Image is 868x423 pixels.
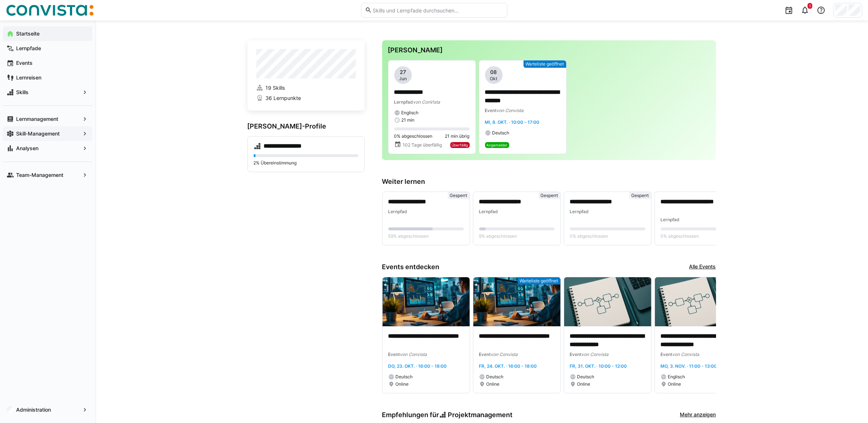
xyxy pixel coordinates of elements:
span: Do, 23. Okt. · 16:00 - 18:00 [388,363,447,369]
span: Lernpfad [661,217,680,222]
span: 19 Skills [265,84,285,92]
span: Event [570,352,582,357]
h3: [PERSON_NAME] [388,46,710,54]
a: Alle Events [689,263,716,271]
img: image [564,277,651,326]
img: image [473,277,560,326]
span: Englisch [668,374,685,380]
span: 59% abgeschlossen [388,233,429,239]
span: Lernpfad [388,209,407,214]
span: 9% abgeschlossen [479,233,517,239]
span: 0% abgeschlossen [394,133,433,139]
span: Deutsch [487,374,504,380]
input: Skills und Lernpfade durchsuchen… [372,7,503,14]
a: Mehr anzeigen [680,411,716,419]
span: von Convista [400,352,427,357]
p: 2% Übereinstimmung [254,160,358,166]
span: Englisch [402,110,419,116]
span: von Convista [673,352,700,357]
span: von Convista [582,352,609,357]
span: 102 Tage überfällig [403,142,442,148]
span: 0% abgeschlossen [570,233,608,239]
span: Gesperrt [450,193,467,198]
span: Online [577,381,591,387]
span: Lernpfad [394,99,413,105]
span: Event [479,352,491,357]
h3: Weiter lernen [382,178,716,186]
span: 0% abgeschlossen [661,233,699,239]
img: image [655,277,742,326]
span: Deutsch [577,374,595,380]
span: Lernpfad [479,209,498,214]
span: 27 [400,68,406,76]
span: 1 [809,4,811,8]
span: von Convista [497,108,524,113]
span: Online [668,381,681,387]
span: 21 min [402,117,415,123]
span: Angemeldet [487,143,508,147]
h3: Empfehlungen für [382,411,513,419]
span: Event [661,352,673,357]
img: image [383,277,470,326]
span: Warteliste geöffnet [526,61,564,67]
span: Warteliste geöffnet [520,278,558,284]
span: Projektmanagement [448,411,513,419]
span: Event [388,352,400,357]
span: Jun [399,76,407,82]
span: Fr, 31. Okt. · 10:00 - 12:00 [570,363,627,369]
span: Gesperrt [541,193,558,198]
h3: Events entdecken [382,263,440,271]
span: Fr, 24. Okt. · 16:00 - 18:00 [479,363,537,369]
span: Mi, 8. Okt. · 10:00 - 17:00 [485,119,540,125]
span: Lernpfad [570,209,589,214]
span: 21 min übrig [445,133,470,139]
span: Okt [490,76,498,82]
span: von Convista [491,352,518,357]
span: Überfällig [452,143,468,147]
span: 36 Lernpunkte [265,94,301,102]
span: Gesperrt [632,193,649,198]
span: 08 [491,68,497,76]
span: Deutsch [396,374,413,380]
span: Mo, 3. Nov. · 11:00 - 13:00 [661,363,717,369]
span: Event [485,108,497,113]
span: von ConVista [413,99,440,105]
a: 19 Skills [256,84,356,92]
span: Deutsch [492,130,510,136]
h3: [PERSON_NAME]-Profile [247,122,365,130]
span: Online [487,381,500,387]
span: Online [396,381,409,387]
